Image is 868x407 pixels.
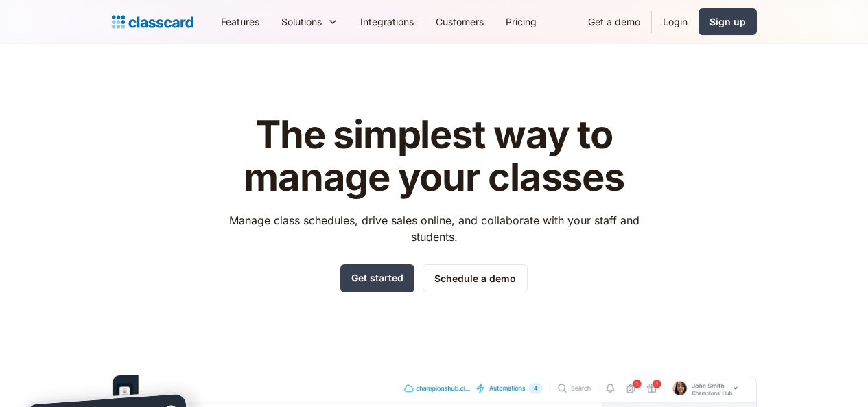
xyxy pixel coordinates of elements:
[699,8,757,35] a: Sign up
[577,6,651,37] a: Get a demo
[112,12,193,32] a: Logo
[210,6,270,37] a: Features
[349,6,425,37] a: Integrations
[216,212,652,245] p: Manage class schedules, drive sales online, and collaborate with your staff and students.
[425,6,495,37] a: Customers
[340,264,414,292] a: Get started
[652,6,699,37] a: Login
[216,114,652,198] h1: The simplest way to manage your classes
[281,14,322,29] div: Solutions
[495,6,548,37] a: Pricing
[709,14,746,29] div: Sign up
[270,6,349,37] div: Solutions
[423,264,528,292] a: Schedule a demo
